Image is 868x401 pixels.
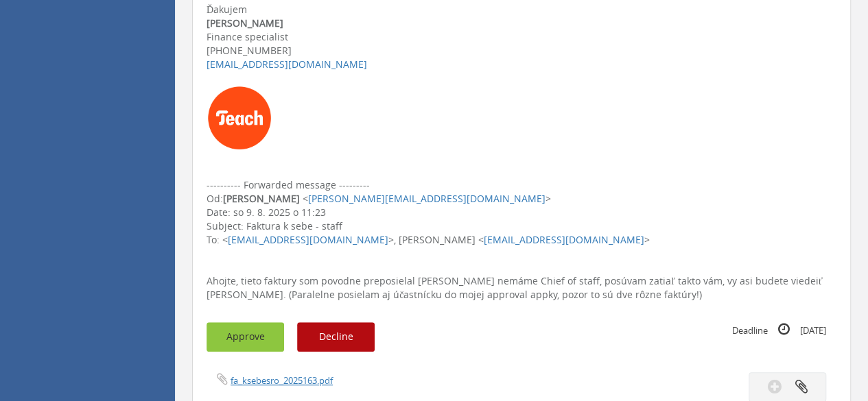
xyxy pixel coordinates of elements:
button: Decline [297,322,375,352]
button: Approve [207,322,284,352]
b: [PERSON_NAME] [207,16,283,29]
div: ---------- Forwarded message --------- Od: Date: so 9. 8. 2025 o 11:23 Subject: Faktura k sebe - ... [207,178,836,247]
a: fa_ksebesro_2025163.pdf [231,374,333,387]
div: Finance specialist [PHONE_NUMBER] [207,16,836,151]
div: Ahojte, tieto faktury som povodne preposielal [PERSON_NAME] nemáme Chief of staff, posúvam zatiaľ... [207,274,836,302]
img: AIorK4xSa6t3Lh7MmhAzFFglIwwqhVIS900l1I_z8FnkFtdJm_FuW2-nIvdGWjvNSCHpIDgwwphNxII [207,85,272,151]
span: < > [303,192,551,205]
a: [EMAIL_ADDRESS][DOMAIN_NAME] [484,233,644,246]
a: [EMAIL_ADDRESS][DOMAIN_NAME] [228,233,388,246]
a: [PERSON_NAME][EMAIL_ADDRESS][DOMAIN_NAME] [308,192,546,205]
small: Deadline [DATE] [732,322,826,337]
strong: [PERSON_NAME] [223,192,300,205]
a: [EMAIL_ADDRESS][DOMAIN_NAME] [207,58,367,71]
